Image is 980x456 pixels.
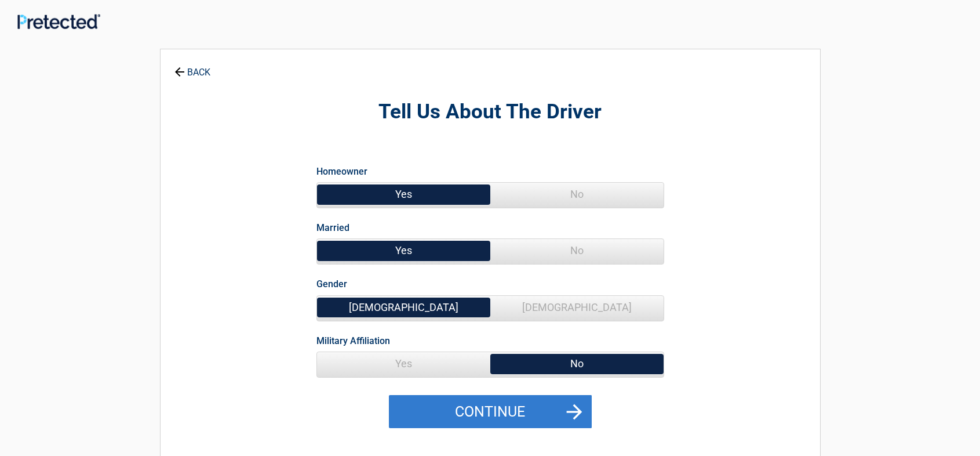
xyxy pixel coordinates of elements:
[317,352,490,375] span: Yes
[490,183,664,206] span: No
[490,296,664,319] span: [DEMOGRAPHIC_DATA]
[316,164,367,179] label: Homeowner
[316,276,347,292] label: Gender
[316,220,349,236] label: Married
[317,183,490,206] span: Yes
[224,99,756,126] h2: Tell Us About The Driver
[389,395,592,429] button: Continue
[490,352,664,375] span: No
[317,296,490,319] span: [DEMOGRAPHIC_DATA]
[172,57,213,77] a: BACK
[490,239,664,262] span: No
[17,14,100,29] img: Main Logo
[317,239,490,262] span: Yes
[316,333,390,349] label: Military Affiliation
